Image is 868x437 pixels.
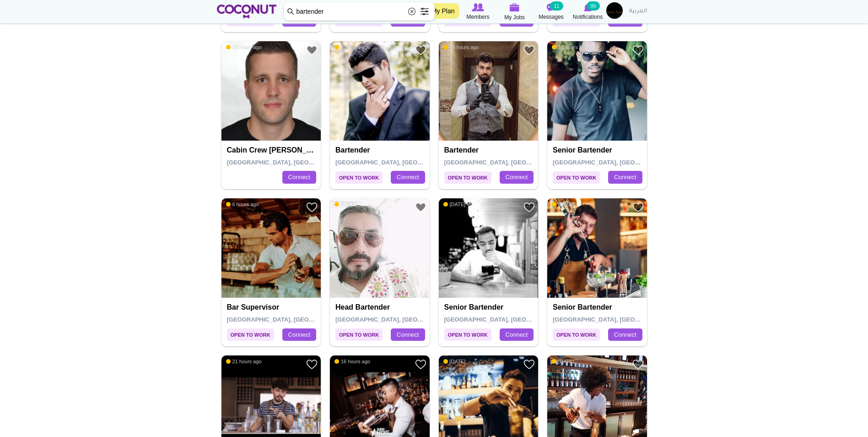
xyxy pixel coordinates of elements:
img: Messages [547,3,556,11]
a: Add to Favourites [415,359,426,370]
h4: Senior Bartender [553,146,644,154]
span: 19 hours ago [334,44,370,50]
a: Connect [282,328,316,341]
a: Add to Favourites [523,202,535,213]
small: 11 [550,1,563,11]
span: [GEOGRAPHIC_DATA], [GEOGRAPHIC_DATA] [444,316,575,323]
a: Add to Favourites [632,359,644,370]
span: Open to Work [553,328,600,341]
a: Connect [500,328,534,341]
img: Notifications [584,3,592,11]
span: 16 hours ago [443,44,479,50]
span: Open to Work [553,171,600,184]
small: 99 [587,1,599,11]
span: [GEOGRAPHIC_DATA], [GEOGRAPHIC_DATA] [553,159,683,166]
span: Open to Work [335,171,383,184]
span: 16 hours ago [334,358,370,365]
h4: Bartender [335,146,426,154]
a: Add to Favourites [632,44,644,56]
img: Browse Members [472,3,484,11]
a: Add to Favourites [306,202,318,213]
span: [GEOGRAPHIC_DATA], [GEOGRAPHIC_DATA] [553,316,683,323]
a: العربية [625,2,652,21]
a: Add to Favourites [415,202,426,213]
h4: Head Bartender [335,303,426,311]
span: 13 hours ago [552,44,588,50]
input: Search members by role or city [284,2,435,21]
a: Connect [391,171,425,184]
h4: Bartender [444,146,535,154]
span: 6 hours ago [226,201,259,208]
a: Notifications Notifications 99 [570,2,606,22]
span: [GEOGRAPHIC_DATA], [GEOGRAPHIC_DATA] [335,316,466,323]
a: Connect [282,171,316,184]
span: [DATE] [334,201,357,208]
span: Notifications [573,12,603,22]
span: [GEOGRAPHIC_DATA], [GEOGRAPHIC_DATA] [335,159,466,166]
a: Messages Messages 11 [533,2,570,22]
span: [GEOGRAPHIC_DATA], [GEOGRAPHIC_DATA] [444,159,575,166]
span: [DATE] [552,201,574,208]
a: My Plan [427,3,459,19]
a: Add to Favourites [415,44,426,56]
h4: Cabin Crew [PERSON_NAME] / Cabin Supervisor [227,146,318,154]
img: My Jobs [510,3,520,11]
span: 18 hours ago [226,44,262,50]
span: My Jobs [504,13,525,22]
span: [DATE] [552,358,574,365]
span: [DATE] [443,201,466,208]
span: Open to Work [444,328,491,341]
a: Connect [608,328,642,341]
span: [DATE] [443,358,466,365]
h4: Bar Supervisor [227,303,318,311]
a: Add to Favourites [306,44,318,56]
a: Add to Favourites [523,359,535,370]
img: Home [217,5,277,18]
span: Open to Work [227,328,274,341]
a: Connect [608,171,642,184]
span: Members [466,12,489,22]
a: Browse Members Members [460,2,496,22]
h4: Senior Bartender [553,303,644,311]
a: My Jobs My Jobs [496,2,533,22]
a: Add to Favourites [632,202,644,213]
span: Messages [539,12,564,22]
h4: Senior Bartender [444,303,535,311]
span: 21 hours ago [226,358,262,365]
a: Connect [500,171,534,184]
a: Connect [391,328,425,341]
a: Add to Favourites [306,359,318,370]
span: [GEOGRAPHIC_DATA], [GEOGRAPHIC_DATA] [227,316,357,323]
span: Open to Work [444,171,491,184]
span: Open to Work [335,328,383,341]
span: [GEOGRAPHIC_DATA], [GEOGRAPHIC_DATA] [227,159,357,166]
a: Add to Favourites [523,44,535,56]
